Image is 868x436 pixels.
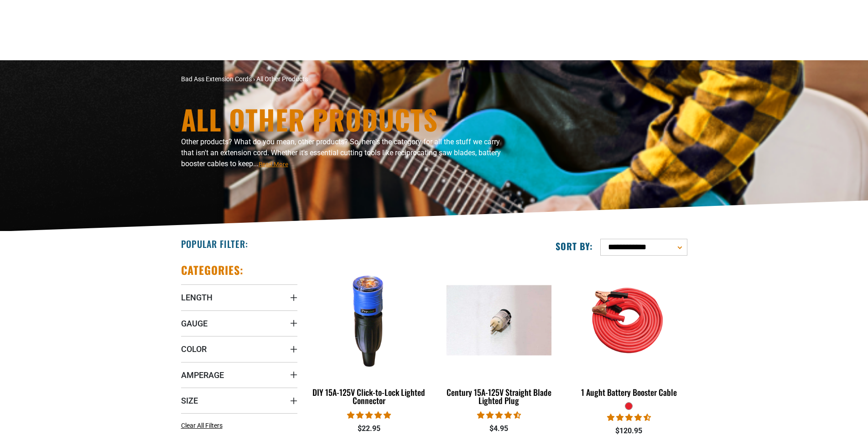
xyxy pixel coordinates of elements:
[181,310,297,336] summary: Gauge
[181,370,224,380] span: Amperage
[181,318,208,329] span: Gauge
[181,362,297,388] summary: Amperage
[181,105,514,133] h1: All Other Products
[441,388,557,404] div: Century 15A-125V Straight Blade Lighted Plug
[441,263,557,410] a: Century 15A-125V Straight Blade Lighted Plug Century 15A-125V Straight Blade Lighted Plug
[181,336,297,362] summary: Color
[607,413,651,422] span: 4.56 stars
[181,74,514,84] nav: breadcrumbs
[442,285,556,355] img: Century 15A-125V Straight Blade Lighted Plug
[311,423,427,434] div: $22.95
[181,284,297,310] summary: Length
[477,411,521,420] span: 4.38 stars
[441,423,557,434] div: $4.95
[181,344,207,354] span: Color
[181,137,514,169] p: Other products? What do you mean, other products? So, here's the category for all the stuff we ca...
[571,388,687,396] div: 1 Aught Battery Booster Cable
[181,263,244,277] h2: Categories:
[253,75,255,83] span: ›
[311,388,427,404] div: DIY 15A-125V Click-to-Lock Lighted Connector
[181,238,248,250] h2: Popular Filter:
[571,263,687,402] a: features 1 Aught Battery Booster Cable
[312,268,426,373] img: DIY 15A-125V Click-to-Lock Lighted Connector
[259,161,288,168] span: Read More
[556,240,593,252] label: Sort by:
[181,75,252,83] a: Bad Ass Extension Cords
[181,421,226,431] a: Clear All Filters
[572,268,686,373] img: features
[181,388,297,413] summary: Size
[256,75,308,83] span: All Other Products
[181,292,213,303] span: Length
[311,263,427,410] a: DIY 15A-125V Click-to-Lock Lighted Connector DIY 15A-125V Click-to-Lock Lighted Connector
[181,395,198,406] span: Size
[347,411,391,420] span: 4.84 stars
[181,422,223,429] span: Clear All Filters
